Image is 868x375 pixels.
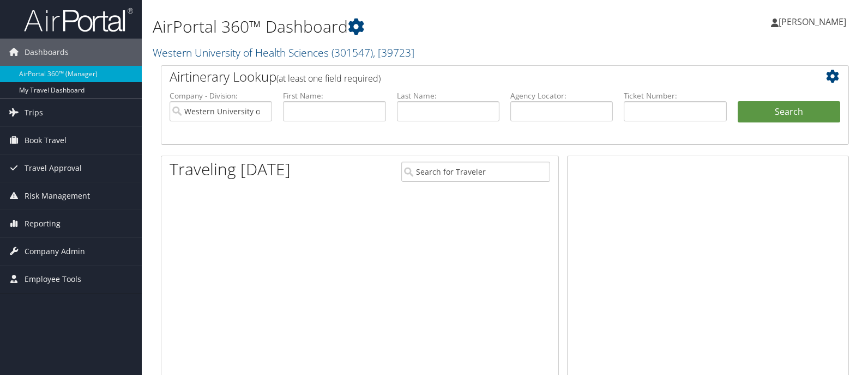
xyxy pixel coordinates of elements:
span: Travel Approval [25,155,82,182]
span: Dashboards [25,39,69,66]
h1: Traveling [DATE] [170,158,291,181]
span: (at least one field required) [276,72,381,84]
span: [PERSON_NAME] [779,16,846,28]
label: First Name: [283,90,385,101]
input: Search for Traveler [401,162,550,182]
span: Employee Tools [25,266,81,293]
label: Ticket Number: [624,90,726,101]
label: Company - Division: [170,90,272,101]
a: [PERSON_NAME] [771,5,857,38]
span: Trips [25,99,43,126]
span: , [ 39723 ] [373,45,414,60]
h2: Airtinerary Lookup [170,67,783,86]
span: Book Travel [25,127,67,154]
label: Agency Locator: [510,90,613,101]
img: airportal-logo.png [24,7,133,33]
span: Company Admin [25,238,85,265]
span: ( 301547 ) [331,45,373,60]
h1: AirPortal 360™ Dashboard [153,15,622,38]
label: Last Name: [397,90,499,101]
a: Western University of Health Sciences [153,45,414,60]
span: Risk Management [25,182,90,210]
span: Reporting [25,210,61,237]
button: Search [738,101,840,123]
